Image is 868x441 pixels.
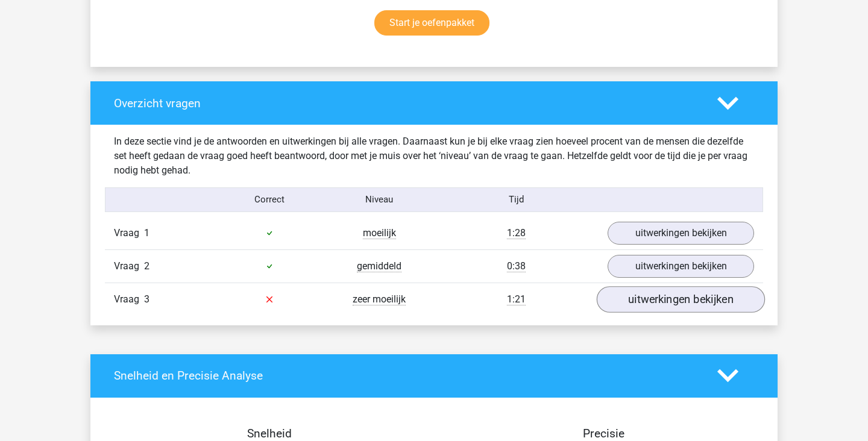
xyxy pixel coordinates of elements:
[215,193,325,207] div: Correct
[507,293,526,305] span: 1:21
[448,427,759,440] h4: Precisie
[144,260,149,272] span: 2
[114,259,144,274] span: Vraag
[608,255,754,278] a: uitwerkingen bekijken
[353,293,406,305] span: zeer moeilijk
[597,286,765,313] a: uitwerkingen bekijken
[363,227,396,239] span: moeilijk
[105,134,763,178] div: In deze sectie vind je de antwoorden en uitwerkingen bij alle vragen. Daarnaast kun je bij elke v...
[144,293,149,305] span: 3
[114,292,144,307] span: Vraag
[357,260,401,272] span: gemiddeld
[324,193,434,207] div: Niveau
[507,227,526,239] span: 1:28
[114,369,699,383] h4: Snelheid en Precisie Analyse
[374,10,489,36] a: Start je oefenpakket
[144,227,149,239] span: 1
[507,260,526,272] span: 0:38
[434,193,599,207] div: Tijd
[114,96,699,110] h4: Overzicht vragen
[114,427,425,440] h4: Snelheid
[608,222,754,245] a: uitwerkingen bekijken
[114,226,144,240] span: Vraag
